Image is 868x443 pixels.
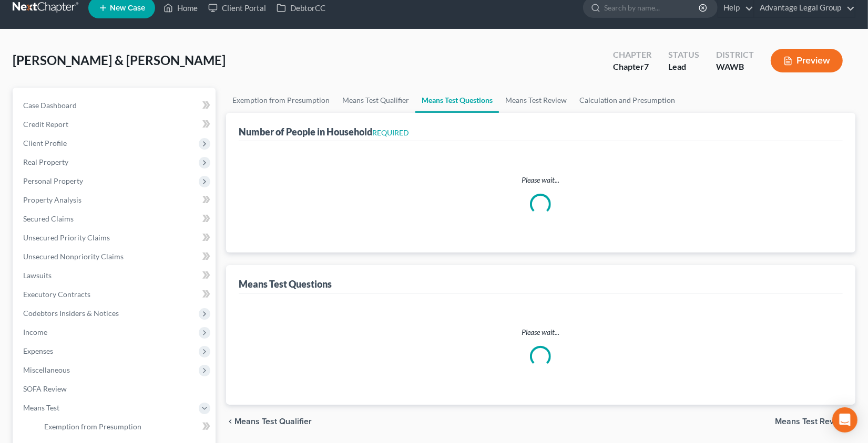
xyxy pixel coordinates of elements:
[23,139,67,147] span: Client Profile
[239,278,332,290] div: Means Test Questions
[668,49,699,61] div: Status
[23,195,81,204] span: Property Analysis
[15,266,216,285] a: Lawsuits
[499,88,573,113] a: Means Test Review
[23,346,53,355] span: Expenses
[234,417,312,426] span: Means Test Qualifier
[247,327,834,337] p: Please wait...
[15,379,216,398] a: SOFA Review
[23,403,59,412] span: Means Test
[23,365,70,374] span: Miscellaneous
[23,157,68,166] span: Real Property
[15,247,216,266] a: Unsecured Nonpriority Claims
[226,88,336,113] a: Exemption from Presumption
[668,61,699,73] div: Lead
[15,191,216,209] a: Property Analysis
[775,417,847,426] span: Means Test Review
[36,417,216,436] a: Exemption from Presumption
[23,252,124,261] span: Unsecured Nonpriority Claims
[44,422,141,431] span: Exemption from Presumption
[13,52,226,68] span: [PERSON_NAME] & [PERSON_NAME]
[613,49,651,61] div: Chapter
[573,88,681,113] a: Calculation and Presumption
[15,209,216,228] a: Secured Claims
[644,61,649,71] span: 7
[15,96,216,115] a: Case Dashboard
[23,384,67,393] span: SOFA Review
[226,417,312,426] button: chevron_left Means Test Qualifier
[226,417,234,426] i: chevron_left
[247,175,834,185] p: Please wait...
[23,290,90,299] span: Executory Contracts
[832,407,857,433] div: Open Intercom Messenger
[23,214,74,223] span: Secured Claims
[23,309,119,318] span: Codebtors Insiders & Notices
[15,115,216,134] a: Credit Report
[771,49,843,72] button: Preview
[23,233,110,242] span: Unsecured Priority Claims
[372,128,409,137] span: REQUIRED
[415,88,499,113] a: Means Test Questions
[716,49,754,61] div: District
[23,328,47,336] span: Income
[15,285,216,304] a: Executory Contracts
[23,176,83,185] span: Personal Property
[23,271,52,280] span: Lawsuits
[23,101,77,110] span: Case Dashboard
[775,417,855,426] button: Means Test Review chevron_right
[716,61,754,73] div: WAWB
[613,61,651,73] div: Chapter
[336,88,415,113] a: Means Test Qualifier
[23,120,68,129] span: Credit Report
[110,4,145,12] span: New Case
[15,228,216,247] a: Unsecured Priority Claims
[239,125,409,138] div: Number of People in Household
